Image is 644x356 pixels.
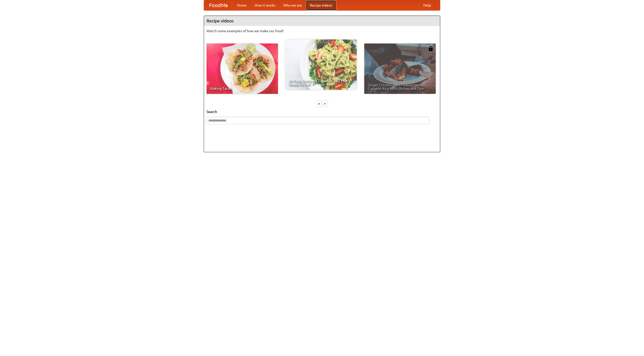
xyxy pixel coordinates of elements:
img: 483408.png [428,46,433,51]
div: » [323,100,327,107]
a: How it works [251,0,279,10]
p: Watch some examples of how we make our food! [207,28,437,33]
span: An Easy, Summery Tomato Pasta That's Ready for Fall [289,79,353,86]
a: Making Tacos [207,44,278,94]
a: Who we are [279,0,306,10]
span: Making Tacos [210,87,274,90]
h4: Recipe videos [204,16,440,26]
a: Recipe videos [306,0,336,10]
h5: Search [207,109,437,114]
a: Home [233,0,251,10]
a: FoodMe [204,0,233,10]
a: An Easy, Summery Tomato Pasta That's Ready for Fall [285,39,357,90]
div: « [317,100,321,107]
a: Help [419,0,435,10]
